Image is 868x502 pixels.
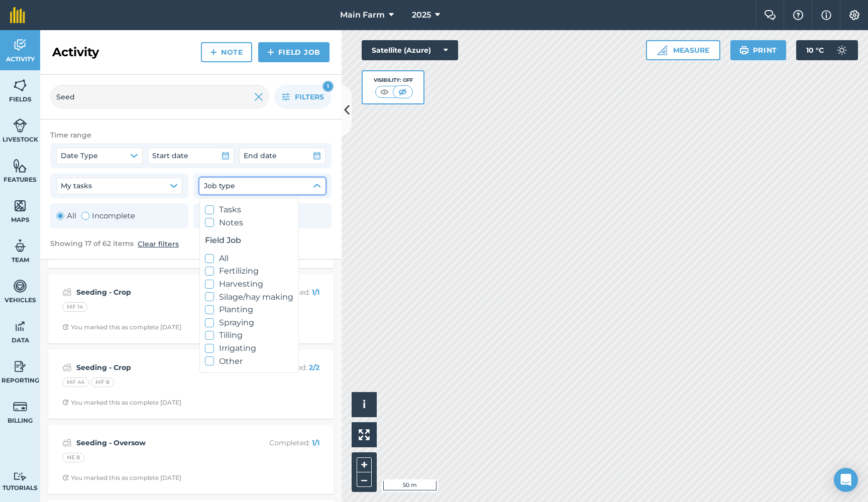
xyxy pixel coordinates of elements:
label: Planting [205,303,293,316]
label: Other [205,355,293,368]
label: Spraying [205,316,293,329]
img: Four arrows, one pointing top left, one top right, one bottom right and the last bottom left [359,429,370,440]
img: fieldmargin Logo [10,7,25,23]
img: Two speech bubbles overlapping with the left bubble in the forefront [764,10,776,20]
img: svg+xml;base64,PD94bWwgdmVyc2lvbj0iMS4wIiBlbmNvZGluZz0idXRmLTgiPz4KPCEtLSBHZW5lcmF0b3I6IEFkb2JlIE... [832,40,852,60]
button: Print [730,40,787,60]
img: svg+xml;base64,PHN2ZyB4bWxucz0iaHR0cDovL3d3dy53My5vcmcvMjAwMC9zdmciIHdpZHRoPSIyMiIgaGVpZ2h0PSIzMC... [254,91,263,103]
button: – [357,472,372,487]
button: Measure [646,40,720,60]
button: Satellite (Azure) [362,40,458,60]
img: svg+xml;base64,PHN2ZyB4bWxucz0iaHR0cDovL3d3dy53My5vcmcvMjAwMC9zdmciIHdpZHRoPSIxOSIgaGVpZ2h0PSIyNC... [739,44,749,56]
label: Harvesting [205,278,293,291]
img: A cog icon [848,10,860,20]
div: Open Intercom Messenger [834,468,858,492]
button: Attributions [352,392,377,417]
label: Tilling [205,329,293,342]
label: Irrigating [205,342,293,355]
span: 10 ° C [806,40,824,60]
img: A question mark icon [792,10,804,20]
span: Field Job [205,234,293,247]
button: + [357,457,372,472]
span: Main Farm [340,9,385,21]
div: Visibility: Off [374,76,413,84]
img: svg+xml;base64,PHN2ZyB4bWxucz0iaHR0cDovL3d3dy53My5vcmcvMjAwMC9zdmciIHdpZHRoPSI1MCIgaGVpZ2h0PSI0MC... [396,87,409,97]
label: Silage/hay making [205,291,293,304]
label: Notes [205,216,293,229]
label: All [205,252,293,265]
span: 2025 [412,9,431,21]
span: i [363,398,366,411]
label: Fertilizing [205,265,293,278]
img: Ruler icon [657,45,667,55]
label: Tasks [205,203,293,216]
img: svg+xml;base64,PHN2ZyB4bWxucz0iaHR0cDovL3d3dy53My5vcmcvMjAwMC9zdmciIHdpZHRoPSI1MCIgaGVpZ2h0PSI0MC... [378,87,391,97]
img: svg+xml;base64,PHN2ZyB4bWxucz0iaHR0cDovL3d3dy53My5vcmcvMjAwMC9zdmciIHdpZHRoPSIxNyIgaGVpZ2h0PSIxNy... [821,9,831,21]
